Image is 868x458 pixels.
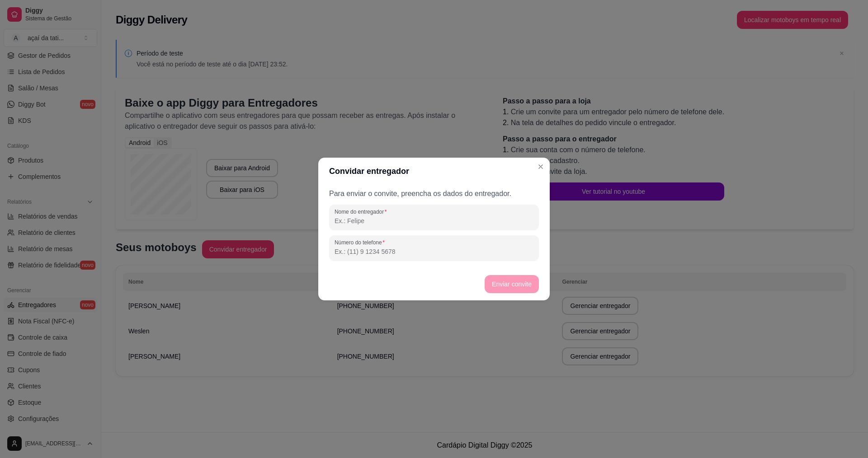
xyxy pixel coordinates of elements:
[318,158,550,185] header: Convidar entregador
[335,247,533,256] input: Número do telefone
[335,208,390,215] label: Nome do entregador
[329,188,539,199] p: Para enviar o convite, preencha os dados do entregador.
[335,238,388,246] label: Número do telefone
[335,216,533,225] input: Nome do entregador
[533,159,548,174] button: Close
